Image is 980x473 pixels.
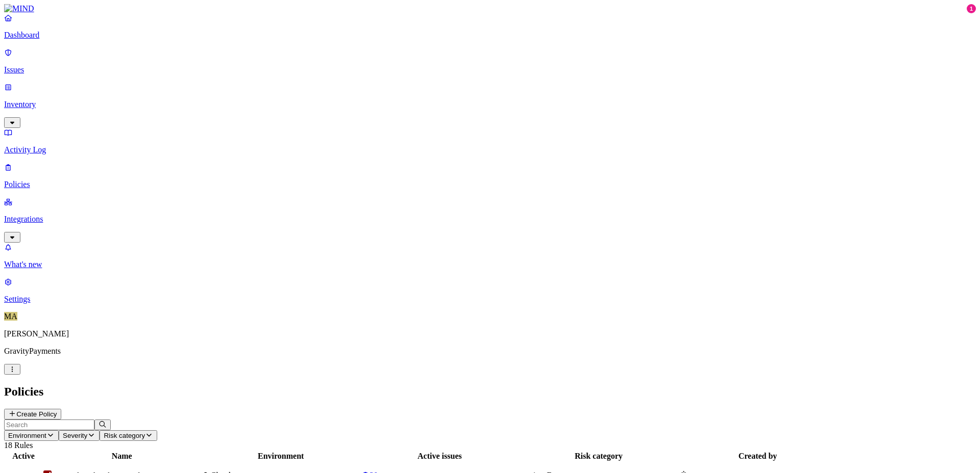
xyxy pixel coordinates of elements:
[4,197,976,241] a: Integrations
[4,260,976,269] p: What's new
[4,312,17,321] span: MA
[4,347,976,356] p: GravityPayments
[43,452,200,461] div: Name
[967,4,976,13] div: 1
[4,295,976,304] p: Settings
[4,329,976,338] p: [PERSON_NAME]
[104,432,145,439] span: Risk category
[202,452,359,461] div: Environment
[4,48,976,74] a: Issues
[4,277,976,304] a: Settings
[63,432,87,439] span: Severity
[4,128,976,154] a: Activity Log
[520,452,677,461] div: Risk category
[4,145,976,154] p: Activity Log
[4,13,976,40] a: Dashboard
[4,100,976,109] p: Inventory
[361,452,518,461] div: Active issues
[4,385,976,399] h2: Policies
[4,441,33,450] span: 18 Rules
[8,432,46,439] span: Environment
[4,419,94,430] input: Search
[6,452,41,461] div: Active
[4,4,34,13] img: MIND
[4,65,976,74] p: Issues
[4,243,976,269] a: What's new
[4,83,976,126] a: Inventory
[4,4,976,13] a: MIND
[4,31,976,40] p: Dashboard
[4,215,976,224] p: Integrations
[4,409,61,419] button: Create Policy
[4,163,976,189] a: Policies
[679,452,836,461] div: Created by
[4,180,976,189] p: Policies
